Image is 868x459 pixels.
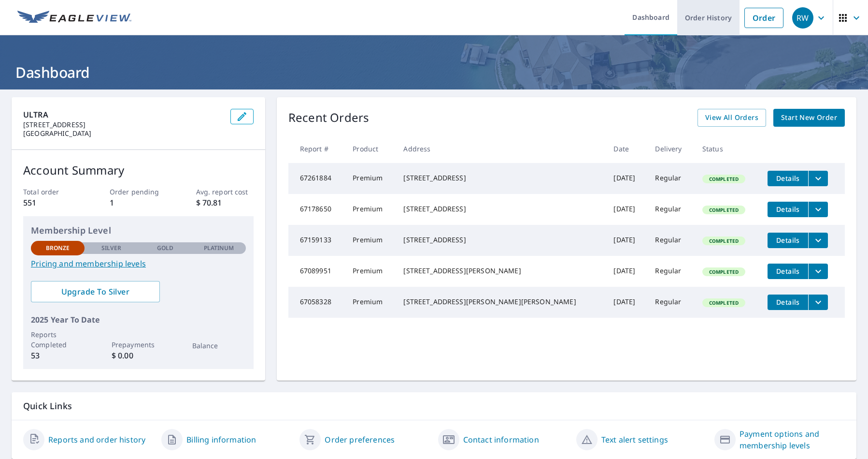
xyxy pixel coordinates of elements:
span: View All Orders [705,112,758,124]
div: [STREET_ADDRESS][PERSON_NAME] [403,266,598,276]
div: [STREET_ADDRESS] [403,173,598,183]
p: [GEOGRAPHIC_DATA] [23,129,223,138]
img: EV Logo [17,11,131,25]
td: 67159133 [288,225,345,256]
p: 551 [23,197,81,208]
a: Order [744,8,783,28]
button: detailsBtn-67089951 [768,264,808,279]
p: $ 0.00 [112,350,165,361]
h1: Dashboard [12,62,856,82]
a: Pricing and membership levels [31,258,246,269]
p: Silver [101,244,122,252]
td: Premium [345,256,396,287]
td: [DATE] [606,163,647,194]
button: detailsBtn-67178650 [768,202,808,217]
button: detailsBtn-67261884 [768,171,808,186]
p: 2025 Year To Date [31,314,246,326]
td: Premium [345,163,396,194]
button: detailsBtn-67159133 [768,233,808,248]
td: Regular [647,225,694,256]
p: Platinum [204,244,234,252]
td: Regular [647,194,694,225]
p: Avg. report cost [196,187,254,197]
th: Product [345,134,396,163]
span: Upgrade To Silver [39,286,152,297]
span: Completed [703,237,744,244]
a: Contact information [463,434,539,445]
p: 53 [31,350,85,361]
th: Report # [288,134,345,163]
p: $ 70.81 [196,197,254,208]
p: Recent Orders [288,109,370,127]
p: [STREET_ADDRESS] [23,120,223,129]
p: ULTRA [23,109,223,120]
p: Total order [23,187,81,197]
td: 67058328 [288,287,345,318]
td: [DATE] [606,287,647,318]
th: Delivery [647,134,694,163]
p: 1 [110,197,167,208]
p: Reports Completed [31,329,85,350]
span: Details [773,174,802,183]
a: Reports and order history [48,434,145,445]
button: filesDropdownBtn-67178650 [808,202,828,217]
td: 67089951 [288,256,345,287]
p: Bronze [46,244,70,252]
p: Balance [192,341,246,351]
td: Regular [647,256,694,287]
th: Status [695,134,760,163]
td: 67178650 [288,194,345,225]
div: [STREET_ADDRESS] [403,235,598,245]
button: filesDropdownBtn-67058328 [808,295,828,310]
td: [DATE] [606,194,647,225]
td: Premium [345,194,396,225]
span: Completed [703,176,744,182]
a: Payment options and membership levels [740,428,845,451]
button: detailsBtn-67058328 [768,295,808,310]
span: Completed [703,268,744,275]
span: Details [773,205,802,214]
div: [STREET_ADDRESS][PERSON_NAME][PERSON_NAME] [403,297,598,307]
button: filesDropdownBtn-67159133 [808,233,828,248]
td: 67261884 [288,163,345,194]
a: Billing information [186,434,256,445]
span: Completed [703,299,744,306]
a: Upgrade To Silver [31,281,160,302]
div: [STREET_ADDRESS] [403,204,598,214]
th: Address [396,134,606,163]
p: Prepayments [112,340,165,350]
p: Account Summary [23,162,254,179]
td: Premium [345,225,396,256]
span: Completed [703,207,744,213]
span: Details [773,236,802,245]
a: Start New Order [773,109,845,127]
th: Date [606,134,647,163]
span: Details [773,267,802,276]
td: [DATE] [606,256,647,287]
div: RW [792,7,813,29]
span: Start New Order [781,112,837,124]
td: Regular [647,163,694,194]
td: Regular [647,287,694,318]
a: View All Orders [697,109,766,127]
span: Details [773,297,802,307]
button: filesDropdownBtn-67261884 [808,171,828,186]
p: Gold [157,244,173,252]
button: filesDropdownBtn-67089951 [808,264,828,279]
td: Premium [345,287,396,318]
p: Quick Links [23,400,845,412]
p: Membership Level [31,224,246,237]
a: Order preferences [325,434,395,445]
td: [DATE] [606,225,647,256]
a: Text alert settings [601,434,668,445]
p: Order pending [110,187,167,197]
